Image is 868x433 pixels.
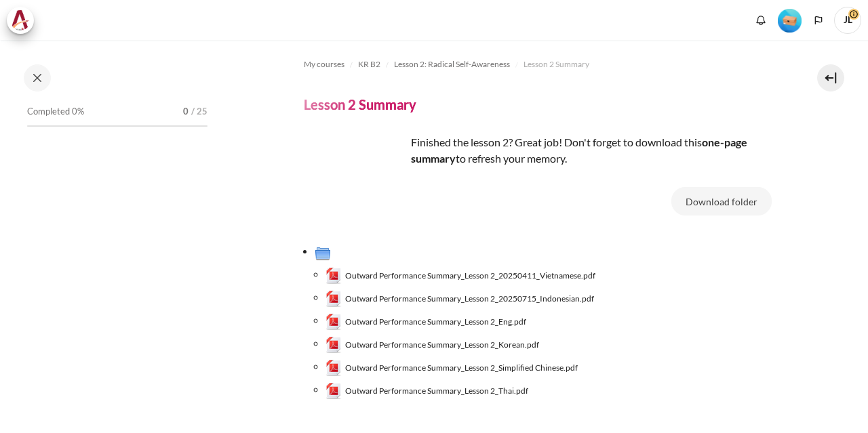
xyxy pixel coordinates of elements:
[345,362,578,374] span: Outward Performance Summary_Lesson 2_Simplified Chinese.pdf
[325,291,342,307] img: Outward Performance Summary_Lesson 2_20250715_Indonesian.pdf
[304,134,772,167] p: Finished the lesson 2? Great job! Don't forget to download this to refresh your memory.
[358,58,380,70] span: KR B2
[751,10,771,30] div: Show notification window with no new notifications
[345,293,594,305] span: Outward Performance Summary_Lesson 2_20250715_Indonesian.pdf
[778,7,802,33] div: Level #1
[304,134,406,236] img: asedga
[394,56,510,73] a: Lesson 2: Radical Self-Awareness
[325,360,578,376] a: Outward Performance Summary_Lesson 2_Simplified Chinese.pdfOutward Performance Summary_Lesson 2_S...
[325,268,596,284] a: Outward Performance Summary_Lesson 2_20250411_Vietnamese.pdfOutward Performance Summary_Lesson 2_...
[345,339,539,351] span: Outward Performance Summary_Lesson 2_Korean.pdf
[524,56,589,73] a: Lesson 2 Summary
[834,7,861,34] a: User menu
[325,360,342,376] img: Outward Performance Summary_Lesson 2_Simplified Chinese.pdf
[524,58,589,70] span: Lesson 2 Summary
[778,9,802,33] img: Level #1
[304,56,344,73] a: My courses
[325,314,342,330] img: Outward Performance Summary_Lesson 2_Eng.pdf
[808,10,829,30] button: Languages
[325,383,529,399] a: Outward Performance Summary_Lesson 2_Thai.pdfOutward Performance Summary_Lesson 2_Thai.pdf
[358,56,380,73] a: KR B2
[11,10,30,30] img: Architeck
[191,105,208,119] span: / 25
[304,96,416,113] h4: Lesson 2 Summary
[304,58,344,70] span: My courses
[27,105,84,119] span: Completed 0%
[325,314,527,330] a: Outward Performance Summary_Lesson 2_Eng.pdfOutward Performance Summary_Lesson 2_Eng.pdf
[325,268,342,284] img: Outward Performance Summary_Lesson 2_20250411_Vietnamese.pdf
[325,337,342,353] img: Outward Performance Summary_Lesson 2_Korean.pdf
[345,385,528,397] span: Outward Performance Summary_Lesson 2_Thai.pdf
[772,7,807,33] a: Level #1
[671,187,772,215] button: Download folder
[325,291,595,307] a: Outward Performance Summary_Lesson 2_20250715_Indonesian.pdfOutward Performance Summary_Lesson 2_...
[345,316,526,328] span: Outward Performance Summary_Lesson 2_Eng.pdf
[7,7,41,34] a: Architeck Architeck
[394,58,510,70] span: Lesson 2: Radical Self-Awareness
[183,105,189,119] span: 0
[304,54,772,75] nav: Navigation bar
[325,383,342,399] img: Outward Performance Summary_Lesson 2_Thai.pdf
[325,337,540,353] a: Outward Performance Summary_Lesson 2_Korean.pdfOutward Performance Summary_Lesson 2_Korean.pdf
[345,270,595,282] span: Outward Performance Summary_Lesson 2_20250411_Vietnamese.pdf
[834,7,861,34] span: JL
